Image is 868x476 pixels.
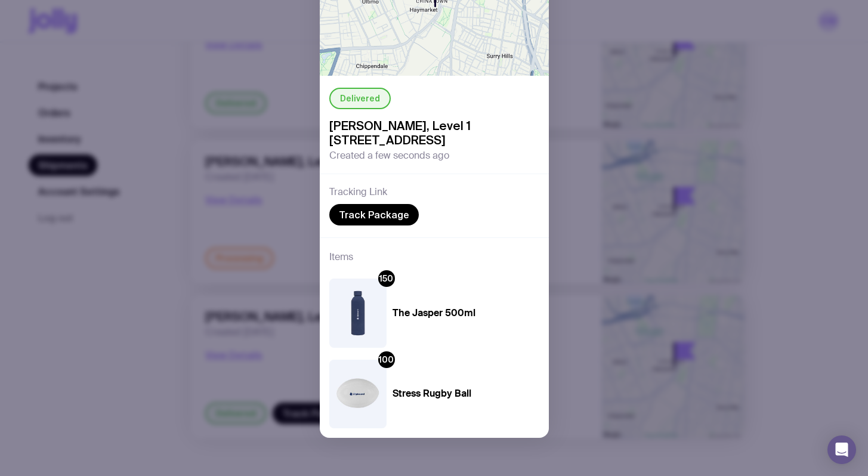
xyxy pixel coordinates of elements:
h4: The Jasper 500ml [393,307,475,319]
h3: Tracking Link [329,186,387,198]
div: Open Intercom Messenger [827,435,856,464]
div: 150 [378,270,395,287]
h4: Stress Rugby Ball [393,388,475,400]
h3: Items [329,250,353,264]
span: [PERSON_NAME], Level 1 [STREET_ADDRESS] [329,119,539,147]
div: 100 [378,351,395,368]
a: Track Package [329,204,419,225]
span: Created a few seconds ago [329,150,449,162]
div: Delivered [329,88,391,109]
